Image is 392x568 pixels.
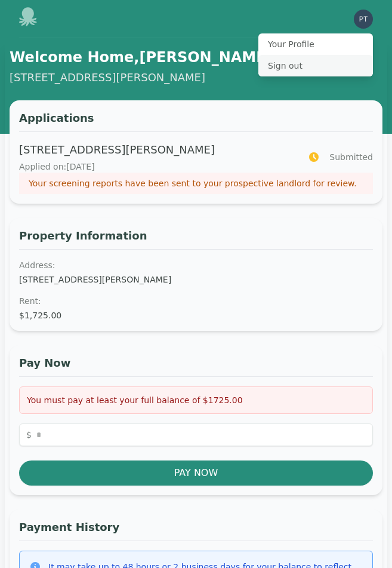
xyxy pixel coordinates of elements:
dt: Rent : [19,295,373,307]
h3: Pay Now [19,355,373,377]
h3: Payment History [19,519,373,541]
dd: [STREET_ADDRESS][PERSON_NAME] [19,274,373,285]
dt: Address: [19,259,373,271]
button: Your Profile [258,33,373,55]
h3: Property Information [19,228,373,250]
h1: Welcome Home, [PERSON_NAME] ! [10,48,382,67]
h3: Applications [19,110,373,132]
button: Pay Now [19,460,373,486]
button: Sign out [258,55,373,76]
p: [STREET_ADDRESS][PERSON_NAME] [10,69,382,86]
p: Your screening reports have been sent to your prospective landlord for review. [29,177,363,189]
p: Applied on: [DATE] [19,161,294,173]
p: You must pay at least your full balance of $1725.00 [27,394,365,406]
dd: $1,725.00 [19,309,373,321]
p: [STREET_ADDRESS][PERSON_NAME] [19,142,294,158]
span: Submitted [329,151,373,163]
